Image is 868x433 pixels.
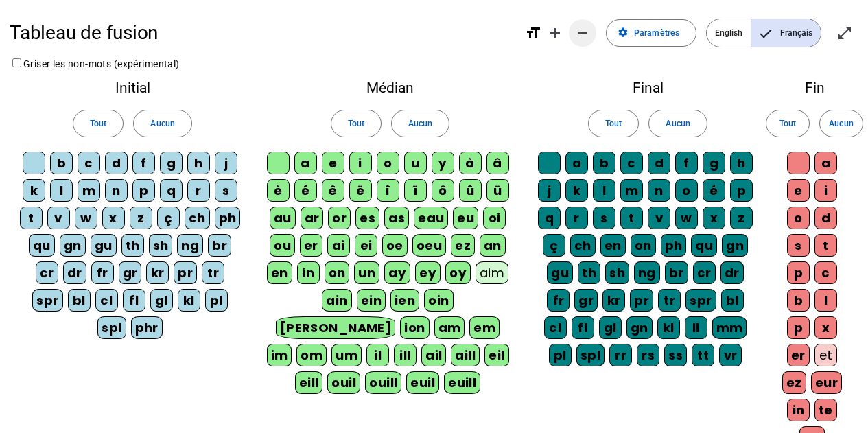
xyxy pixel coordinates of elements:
[294,152,317,174] div: a
[720,261,744,284] div: dr
[787,316,810,339] div: p
[174,261,197,284] div: pr
[814,207,837,229] div: d
[476,261,508,284] div: aim
[730,152,753,174] div: h
[648,110,707,137] button: Aucun
[605,117,622,131] span: Tout
[814,316,837,339] div: x
[270,234,295,257] div: ou
[75,207,97,229] div: w
[599,316,622,339] div: gl
[50,152,73,174] div: b
[605,261,629,284] div: sh
[205,289,228,312] div: pl
[451,344,480,366] div: aill
[570,234,596,257] div: ch
[692,344,714,366] div: tt
[297,261,320,284] div: in
[565,179,588,202] div: k
[322,152,344,174] div: e
[300,234,322,257] div: er
[661,234,687,257] div: ph
[787,234,810,257] div: s
[814,289,837,312] div: l
[829,117,853,131] span: Aucun
[787,344,810,366] div: er
[630,289,653,312] div: pr
[819,110,863,137] button: Aucun
[664,344,687,366] div: ss
[600,234,626,257] div: en
[119,261,142,284] div: gr
[384,207,409,229] div: as
[384,261,410,284] div: ay
[20,207,43,229] div: t
[19,81,246,95] h2: Initial
[634,261,660,284] div: ng
[404,179,427,202] div: ï
[131,316,163,339] div: phr
[63,261,86,284] div: dr
[78,152,100,174] div: c
[382,234,408,257] div: oe
[215,207,241,229] div: ph
[408,117,432,131] span: Aucun
[295,371,323,394] div: eill
[787,399,810,421] div: in
[486,179,509,202] div: ü
[177,234,203,257] div: ng
[366,344,389,366] div: il
[574,289,598,312] div: gr
[620,207,643,229] div: t
[73,110,124,137] button: Tout
[593,152,615,174] div: b
[549,344,572,366] div: pl
[354,261,379,284] div: un
[685,316,707,339] div: ll
[648,207,670,229] div: v
[453,207,478,229] div: eu
[574,25,591,41] mat-icon: remove
[421,344,446,366] div: ail
[484,344,508,366] div: eil
[565,152,588,174] div: a
[133,110,191,137] button: Aucun
[634,26,679,40] span: Paramètres
[424,289,453,312] div: oin
[160,152,183,174] div: g
[187,179,210,202] div: r
[578,261,600,284] div: th
[102,207,125,229] div: x
[730,207,753,229] div: z
[547,289,570,312] div: fr
[10,58,180,69] label: Griser les non-mots (expérimental)
[404,152,427,174] div: u
[415,261,441,284] div: ey
[620,152,643,174] div: c
[666,117,690,131] span: Aucun
[432,179,454,202] div: ô
[132,179,155,202] div: p
[703,207,725,229] div: x
[707,19,751,47] span: English
[276,316,396,339] div: [PERSON_NAME]
[355,207,379,229] div: es
[267,261,292,284] div: en
[547,25,563,41] mat-icon: add
[544,316,567,339] div: cl
[121,234,144,257] div: th
[377,179,399,202] div: î
[105,152,128,174] div: d
[267,179,290,202] div: è
[327,234,350,257] div: ai
[150,289,173,312] div: gl
[780,81,849,95] h2: Fin
[432,152,454,174] div: y
[215,152,237,174] div: j
[328,207,351,229] div: or
[391,110,449,137] button: Aucun
[675,207,698,229] div: w
[831,19,858,47] button: Entrer en plein écran
[377,152,399,174] div: o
